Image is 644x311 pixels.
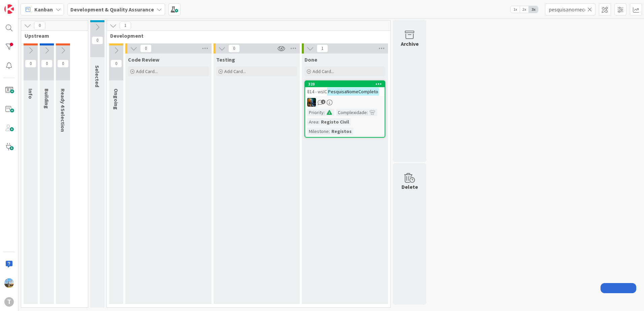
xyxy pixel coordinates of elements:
span: 1 [120,22,131,30]
span: 0 [34,22,45,30]
div: Complexidade [336,109,367,116]
span: Kanban [34,5,53,13]
div: Priority [307,109,324,116]
a: 320814 - wsICPesquisaNomeCompletoJCPriority:Complexidade:Area:Registo CivilMilestone:Registos [304,80,385,138]
div: Registos [330,128,353,135]
span: Add Card... [313,68,334,74]
span: 0 [110,60,122,68]
div: JC [305,98,385,107]
span: 0 [140,44,152,53]
span: 1 [317,44,328,53]
span: Add Card... [136,68,158,74]
div: 320 [305,81,385,87]
span: 0 [25,60,36,68]
div: Registo Civil [319,118,351,126]
span: 3x [529,6,538,13]
mark: PesquisaNomeCompleto [327,88,379,95]
span: 0 [92,36,103,44]
span: 0 [41,60,53,68]
div: Archive [401,40,419,48]
span: : [367,109,368,116]
span: 1x [511,6,520,13]
span: Building [43,89,50,109]
span: 2x [520,6,529,13]
span: Done [304,56,317,63]
span: Testing [216,56,235,63]
b: Development & Quality Assurance [70,6,154,13]
div: T [4,297,14,307]
span: 0 [228,44,240,53]
span: Development [110,32,382,39]
img: Visit kanbanzone.com [4,4,14,14]
span: Selected [94,65,101,87]
span: Upstream [25,32,79,39]
span: 0 [57,60,69,68]
span: 814 - wsIC [307,89,327,95]
span: : [318,118,319,126]
span: Ready 4 Selection [60,89,66,132]
span: : [324,109,325,116]
div: Area [307,118,318,126]
img: DG [4,278,14,288]
div: 320814 - wsICPesquisaNomeCompleto [305,81,385,96]
img: JC [307,98,316,107]
div: Milestone [307,128,329,135]
span: Ongoing [113,89,120,110]
span: Add Card... [224,68,246,74]
span: : [329,128,330,135]
span: Info [27,89,34,99]
div: 320 [308,82,385,87]
div: Delete [401,183,418,191]
span: 2 [321,100,325,104]
span: Code Review [128,56,159,63]
input: Quick Filter... [545,3,595,15]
